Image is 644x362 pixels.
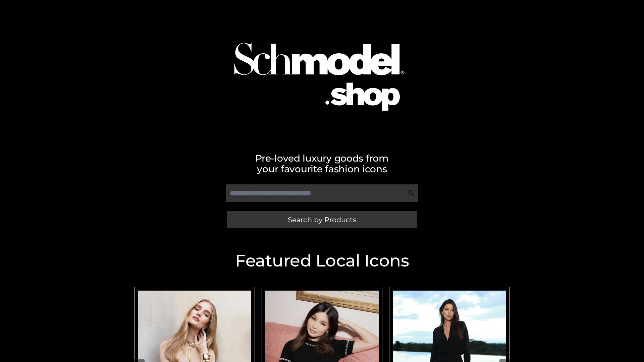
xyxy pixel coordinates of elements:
h2: Pre-loved luxury goods from your favourite fashion icons [131,153,513,174]
a: Search by Products [227,211,417,228]
h2: Featured Local Icons​ [131,252,513,269]
img: Search Icon [408,190,415,196]
span: Search by Products [288,216,356,223]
